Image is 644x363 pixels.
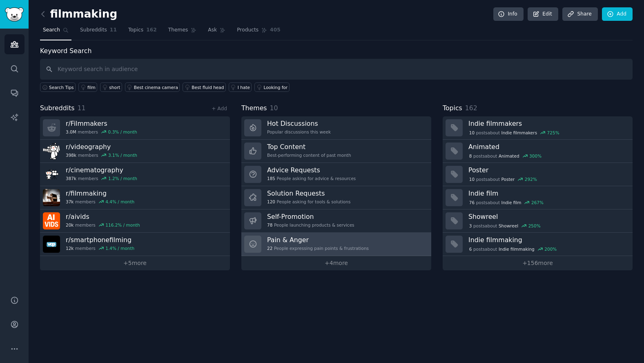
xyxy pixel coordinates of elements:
span: Topics [443,103,462,114]
a: r/filmmaking37kmembers4.4% / month [40,186,230,209]
div: post s about [468,152,542,160]
span: 120 [267,199,275,205]
img: videography [43,143,60,160]
a: film [78,82,97,92]
span: 11 [110,27,117,34]
h3: Showreel [468,212,627,221]
a: Share [562,7,597,21]
span: 405 [270,27,281,34]
span: Showreel [499,223,518,229]
span: Subreddits [40,103,75,114]
a: Info [493,7,524,21]
div: People launching products & services [267,222,354,228]
div: members [66,222,140,228]
div: Best-performing content of past month [267,152,351,158]
div: members [66,176,137,181]
span: Search Tips [49,85,74,90]
span: 12k [66,245,74,251]
a: Looking for [254,82,289,92]
div: post s about [468,199,544,206]
a: Search [40,24,71,40]
a: Solution Requests120People asking for tools & solutions [241,186,431,209]
label: Keyword Search [40,47,91,55]
a: Ask [205,24,228,40]
div: Popular discussions this week [267,129,331,135]
span: 387k [66,176,76,181]
h3: Poster [468,166,627,174]
img: cinematography [43,166,60,183]
span: Indie filmmaking [499,246,535,252]
div: post s about [468,222,541,229]
span: Products [237,27,258,34]
div: People asking for tools & solutions [267,199,350,205]
div: 200 % [544,246,557,252]
a: Hot DiscussionsPopular discussions this week [241,116,431,140]
div: 725 % [547,130,559,136]
a: Poster10postsaboutPoster292% [443,163,633,186]
div: 1.2 % / month [108,176,137,181]
button: Search Tips [40,82,76,92]
div: short [109,85,120,90]
a: Subreddits11 [77,24,120,40]
span: 398k [66,152,76,158]
h3: Hot Discussions [267,119,331,128]
h3: Self-Promotion [267,212,354,221]
a: Self-Promotion78People launching products & services [241,209,431,233]
a: +156more [443,256,633,270]
input: Keyword search in audience [40,59,633,80]
div: members [66,152,137,158]
h3: r/ aivids [66,212,140,221]
div: 116.2 % / month [105,222,140,228]
a: r/smartphonefilming12kmembers1.4% / month [40,233,230,256]
span: 10 [270,104,278,112]
a: Advice Requests185People asking for advice & resources [241,163,431,186]
div: 0.3 % / month [108,129,137,135]
span: 11 [78,104,86,112]
a: Animated8postsaboutAnimated300% [443,140,633,163]
div: 267 % [531,200,544,205]
div: People expressing pain points & frustrations [267,245,369,251]
h3: Indie filmmakers [468,119,627,128]
h2: filmmaking [40,8,117,21]
span: 37k [66,199,74,205]
div: members [66,245,134,251]
div: Looking for [263,85,287,90]
a: Pain & Anger22People expressing pain points & frustrations [241,233,431,256]
span: 8 [469,153,472,159]
span: 162 [146,27,157,34]
span: Animated [499,153,519,159]
h3: Indie film [468,189,627,198]
span: 3.0M [66,129,76,135]
span: Search [43,27,60,34]
a: Indie filmmaking6postsaboutIndie filmmaking200% [443,233,633,256]
span: Indie film [501,200,521,205]
a: Edit [528,7,558,21]
a: Indie filmmakers10postsaboutIndie filmmakers725% [443,116,633,140]
h3: Top Content [267,143,351,151]
a: Best cinema camera [125,82,180,92]
span: Poster [501,176,515,182]
div: post s about [468,245,557,253]
a: Themes [165,24,200,40]
div: 3.1 % / month [108,152,137,158]
div: 300 % [529,153,541,159]
div: People asking for advice & resources [267,176,356,181]
span: 185 [267,176,275,181]
h3: r/ videography [66,143,137,151]
span: Ask [208,27,217,34]
div: 250 % [528,223,541,229]
a: r/videography398kmembers3.1% / month [40,140,230,163]
div: members [66,129,137,135]
span: 3 [469,223,472,229]
a: +4more [241,256,431,270]
div: Best fluid head [192,85,224,90]
h3: Solution Requests [267,189,350,198]
h3: r/ smartphonefilming [66,236,134,244]
span: 22 [267,245,272,251]
img: smartphonefilming [43,236,60,253]
a: I hate [229,82,252,92]
h3: r/ cinematography [66,166,137,174]
span: Themes [168,27,188,34]
a: r/cinematography387kmembers1.2% / month [40,163,230,186]
a: r/aivids20kmembers116.2% / month [40,209,230,233]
